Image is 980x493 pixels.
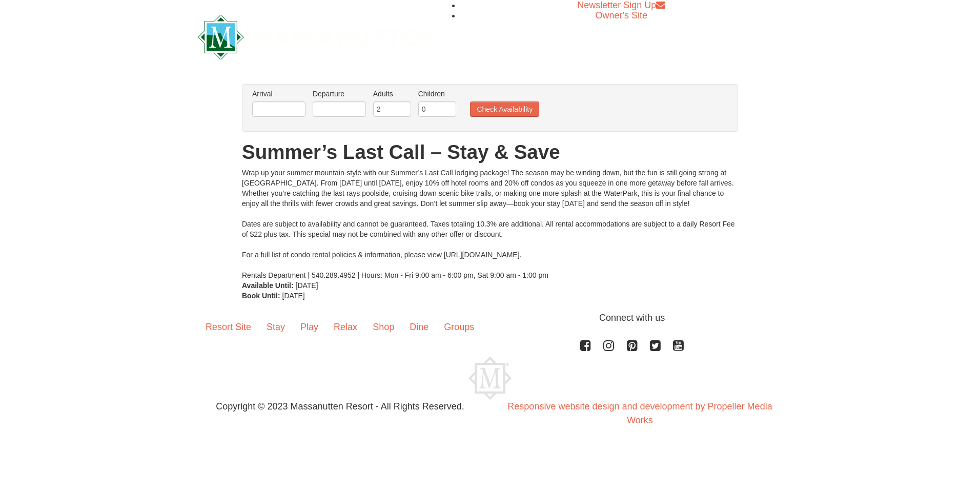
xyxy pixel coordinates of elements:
[418,89,456,99] label: Children
[259,311,293,343] a: Stay
[326,311,365,343] a: Relax
[242,142,738,162] h1: Summer’s Last Call – Stay & Save
[296,281,318,290] span: [DATE]
[282,292,305,300] span: [DATE]
[373,89,411,99] label: Adults
[293,311,326,343] a: Play
[402,311,436,343] a: Dine
[198,311,259,343] a: Resort Site
[198,311,782,325] p: Connect with us
[468,357,512,400] img: Massanutten Resort Logo
[436,311,482,343] a: Groups
[313,89,366,99] label: Departure
[470,101,539,117] button: Check Availability
[198,24,433,48] a: Massanutten Resort
[242,281,294,290] strong: Available Until:
[242,168,738,280] div: Wrap up your summer mountain-style with our Summer’s Last Call lodging package! The season may be...
[365,311,402,343] a: Shop
[190,400,490,414] p: Copyright © 2023 Massanutten Resort - All Rights Reserved.
[507,401,772,425] a: Responsive website design and development by Propeller Media Works
[242,292,280,300] strong: Book Until:
[198,15,433,59] img: Massanutten Resort Logo
[596,10,647,20] a: Owner's Site
[252,89,305,99] label: Arrival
